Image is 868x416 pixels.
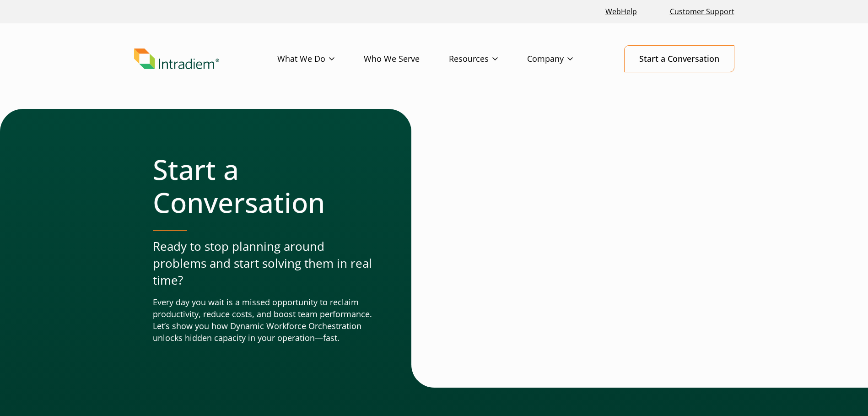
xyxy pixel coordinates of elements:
a: Customer Support [666,2,738,22]
a: Resources [449,46,527,72]
a: Link to homepage of Intradiem [134,49,277,70]
img: Intradiem [134,49,219,70]
a: What We Do [277,46,364,72]
a: Link opens in a new window [602,2,641,22]
p: Ready to stop planning around problems and start solving them in real time? [153,238,375,289]
a: Who We Serve [364,46,449,72]
p: Every day you wait is a missed opportunity to reclaim productivity, reduce costs, and boost team ... [153,297,375,344]
h1: Start a Conversation [153,153,375,219]
a: Company [527,46,602,72]
a: Start a Conversation [624,45,734,72]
